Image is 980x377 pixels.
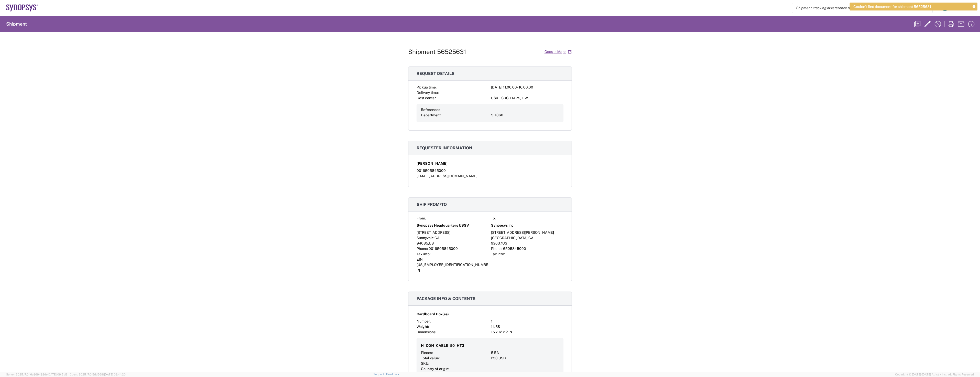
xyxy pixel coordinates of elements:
[70,373,126,376] span: Client: 2025.17.0-5dd568f
[895,372,974,377] span: Copyright © [DATE]-[DATE] Agistix Inc., All Rights Reserved
[528,236,528,240] span: ,
[386,373,399,376] a: Feedback
[491,230,563,235] div: [STREET_ADDRESS][PERSON_NAME]
[491,216,496,220] span: To:
[421,108,440,112] span: References
[417,296,475,301] span: Package info & contents
[408,48,466,56] h1: Shipment 56525631
[491,236,528,240] span: [GEOGRAPHIC_DATA]
[417,236,434,240] span: Sunnyvale
[429,247,458,251] span: 0016505845000
[502,241,502,245] span: ,
[491,350,559,356] div: 5 EA
[429,241,434,245] span: US
[491,241,502,245] span: 92037
[417,223,469,228] span: Synopsys Headquarters USSV
[491,113,559,118] div: 511060
[491,85,563,90] div: [DATE] 11:00:00 - 16:00:00
[491,95,563,101] div: US01, SDG, HAPS, HW
[417,216,426,220] span: From:
[6,373,68,376] span: Server: 2025.17.0-16a969492de
[417,91,439,95] span: Delivery time:
[104,373,126,376] span: [DATE] 08:44:20
[6,21,27,27] h2: Shipment
[428,241,429,245] span: ,
[491,356,559,361] div: 250 USD
[417,230,489,235] div: [STREET_ADDRESS]
[792,3,925,13] input: Shipment, tracking or reference number
[417,71,454,76] span: Request details
[491,223,514,228] span: Synopsys Inc
[417,202,447,207] span: Ship from/to
[435,236,440,240] span: CA
[491,319,563,324] div: 1
[421,113,489,118] div: Department
[544,47,572,56] a: Google Maps
[491,90,563,95] div: -
[421,351,433,355] span: Pieces:
[417,161,448,166] span: [PERSON_NAME]
[417,241,428,245] span: 94085
[417,325,429,329] span: Weight:
[491,252,505,256] span: Tax info:
[417,168,563,173] div: 0016505845000
[421,356,440,360] span: Total value:
[491,329,563,335] div: 15 x 12 x 2 IN
[373,373,386,376] a: Support
[417,247,428,251] span: Phone:
[502,241,507,245] span: US
[48,373,68,376] span: [DATE] 09:51:12
[417,330,436,334] span: Dimensions:
[417,252,430,256] span: Tax info:
[417,173,563,179] div: [EMAIL_ADDRESS][DOMAIN_NAME]
[417,85,437,89] span: Pickup time:
[417,319,431,323] span: Number:
[417,312,449,317] span: Cardboard Box(es)
[853,4,931,9] span: Couldn't find document for shipment 56525631
[421,343,464,348] span: H_CON_CABLE_50_HT3
[528,236,533,240] span: CA
[434,236,435,240] span: ,
[491,247,502,251] span: Phone:
[417,263,488,272] span: [US_EMPLOYER_IDENTIFICATION_NUMBER]
[417,96,436,100] span: Cost center
[421,367,449,371] span: Country of origin:
[421,361,429,365] span: SKU:
[503,247,526,251] span: 6505845000
[417,146,472,150] span: Requester information
[417,257,423,261] span: EIN
[491,324,563,329] div: 1 LBS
